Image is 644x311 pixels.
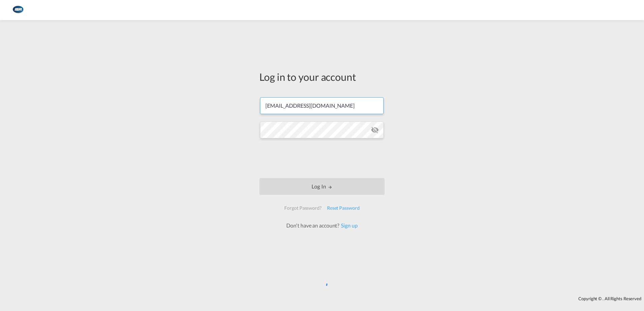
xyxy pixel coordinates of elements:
md-icon: icon-eye-off [371,126,379,134]
div: Forgot Password? [282,202,324,214]
div: Don't have an account? [279,222,365,229]
a: Sign up [339,222,357,229]
div: Log in to your account [259,70,385,84]
div: Reset Password [324,202,362,214]
img: 1aa151c0c08011ec8d6f413816f9a227.png [10,3,25,18]
input: Enter email/phone number [260,97,384,114]
iframe: reCAPTCHA [271,145,373,171]
button: LOGIN [259,178,385,195]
